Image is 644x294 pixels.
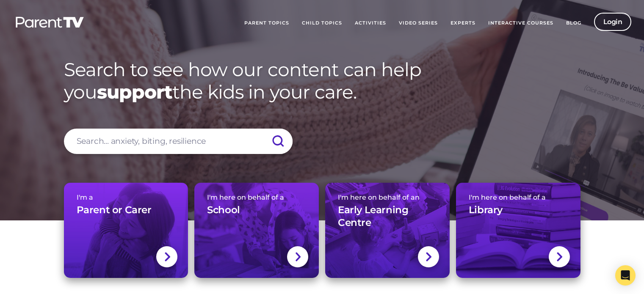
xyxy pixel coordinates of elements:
a: Parent Topics [238,13,296,34]
h3: School [207,204,240,217]
input: Submit [263,129,293,154]
a: I'm here on behalf of aLibrary [456,183,580,278]
h1: Search to see how our content can help you the kids in your care. [64,58,580,103]
a: Child Topics [296,13,348,34]
strong: support [97,80,172,103]
a: Experts [444,13,482,34]
img: svg+xml;base64,PHN2ZyBlbmFibGUtYmFja2dyb3VuZD0ibmV3IDAgMCAxNC44IDI1LjciIHZpZXdCb3g9IjAgMCAxNC44ID... [164,251,170,262]
a: Activities [348,13,392,34]
h3: Library [469,204,503,217]
h3: Early Learning Centre [338,204,437,229]
a: I'm here on behalf of aSchool [194,183,319,278]
img: svg+xml;base64,PHN2ZyBlbmFibGUtYmFja2dyb3VuZD0ibmV3IDAgMCAxNC44IDI1LjciIHZpZXdCb3g9IjAgMCAxNC44ID... [425,251,431,262]
input: Search... anxiety, biting, resilience [64,129,293,154]
img: parenttv-logo-white.4c85aaf.svg [15,16,85,28]
a: I'm here on behalf of anEarly Learning Centre [325,183,450,278]
a: I'm aParent or Carer [64,183,188,278]
a: Interactive Courses [482,13,560,34]
span: I'm here on behalf of a [207,193,306,201]
img: svg+xml;base64,PHN2ZyBlbmFibGUtYmFja2dyb3VuZD0ibmV3IDAgMCAxNC44IDI1LjciIHZpZXdCb3g9IjAgMCAxNC44ID... [556,251,562,262]
h3: Parent or Carer [77,204,152,217]
a: Video Series [392,13,444,34]
a: Blog [560,13,588,34]
span: I'm here on behalf of an [338,193,437,201]
div: Open Intercom Messenger [615,265,636,286]
span: I'm here on behalf of a [469,193,568,201]
span: I'm a [77,193,176,201]
a: Login [594,13,632,31]
img: svg+xml;base64,PHN2ZyBlbmFibGUtYmFja2dyb3VuZD0ibmV3IDAgMCAxNC44IDI1LjciIHZpZXdCb3g9IjAgMCAxNC44ID... [295,251,301,262]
